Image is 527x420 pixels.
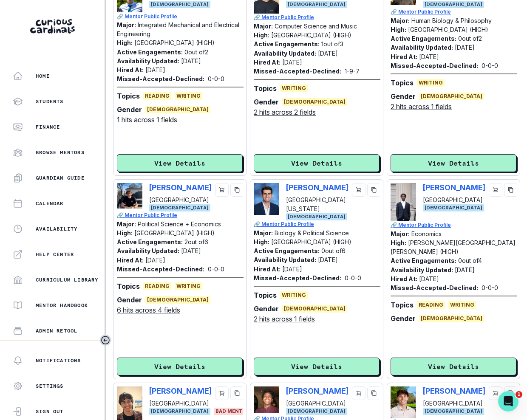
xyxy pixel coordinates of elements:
[117,39,133,46] p: High:
[504,386,518,400] button: copy
[184,48,208,56] p: 0 out of 2
[36,175,85,181] p: Guardian Guide
[215,386,229,400] button: cart
[175,282,202,290] span: Writing
[134,39,215,46] p: [GEOGRAPHIC_DATA] (HIGH)
[36,327,77,334] p: Admin Retool
[286,399,348,408] p: [GEOGRAPHIC_DATA]
[391,44,453,51] p: Availability Updated:
[498,391,518,412] iframe: Intercom live chat
[345,273,361,282] p: 0 - 0 - 0
[391,239,516,255] p: [PERSON_NAME][GEOGRAPHIC_DATA][PERSON_NAME] (HIGH)
[275,23,357,30] p: Computer Science and Music
[149,204,210,211] span: [DEMOGRAPHIC_DATA]
[149,386,212,395] p: [PERSON_NAME]
[117,281,140,291] p: Topics
[254,97,279,107] p: Gender
[391,78,414,88] p: Topics
[254,256,316,263] p: Availability Updated:
[36,276,99,283] p: Curriculum Library
[117,295,142,305] p: Gender
[391,26,406,33] p: High:
[391,257,456,264] p: Active Engagements:
[208,265,224,273] p: 0 - 0 - 0
[408,26,488,33] p: [GEOGRAPHIC_DATA] (HIGH)
[117,91,140,101] p: Topics
[254,59,280,66] p: Hired At:
[36,357,81,364] p: Notifications
[391,8,517,16] p: 🔗 Mentor Public Profile
[271,238,351,245] p: [GEOGRAPHIC_DATA] (HIGH)
[254,290,277,300] p: Topics
[254,358,380,375] button: View Details
[423,183,485,192] p: [PERSON_NAME]
[391,91,416,101] p: Gender
[254,83,277,93] p: Topics
[36,226,77,232] p: Availability
[367,183,381,197] button: copy
[391,17,410,24] p: Major:
[254,220,380,228] a: 🔗 Mentor Public Profile
[482,61,498,70] p: 0 - 0 - 0
[117,13,244,20] a: 🔗 Mentor Public Profile
[352,183,365,197] button: cart
[254,23,273,30] p: Major:
[117,21,239,37] p: Integrated Mechanical and Electrical Engineering
[391,239,406,246] p: High:
[36,302,88,309] p: Mentor Handbook
[149,195,212,204] p: [GEOGRAPHIC_DATA]
[417,79,445,87] span: Writing
[391,300,414,310] p: Topics
[145,257,165,264] p: [DATE]
[419,275,439,282] p: [DATE]
[175,92,202,100] span: Writing
[117,21,136,28] p: Major:
[230,183,244,197] button: copy
[117,115,177,125] u: 1 hits across 1 fields
[254,14,380,21] a: 🔗 Mentor Public Profile
[423,204,484,211] span: [DEMOGRAPHIC_DATA]
[455,266,475,273] p: [DATE]
[391,386,416,418] img: Picture of Nick Clark
[134,229,215,237] p: [GEOGRAPHIC_DATA] (HIGH)
[143,282,171,290] span: Reading
[117,238,183,245] p: Active Engagements:
[391,101,452,112] u: 2 hits across 1 fields
[36,251,74,258] p: Help Center
[282,265,302,273] p: [DATE]
[417,301,445,309] span: Reading
[254,67,341,76] p: Missed-Accepted-Declined:
[100,335,111,346] button: Toggle sidebar
[117,220,136,228] p: Major:
[117,247,179,254] p: Availability Updated:
[254,107,316,117] u: 2 hits across 2 fields
[36,200,64,207] p: Calendar
[117,154,243,172] button: View Details
[318,50,338,57] p: [DATE]
[318,256,338,263] p: [DATE]
[230,386,244,400] button: copy
[145,66,165,73] p: [DATE]
[391,221,517,229] a: 🔗 Mentor Public Profile
[254,40,320,48] p: Active Engagements:
[36,98,64,105] p: Students
[214,408,252,415] span: BAD MENTOR
[423,386,485,395] p: [PERSON_NAME]
[254,31,269,39] p: High:
[117,211,244,219] p: 🔗 Mentor Public Profile
[516,391,522,398] span: 1
[271,31,351,39] p: [GEOGRAPHIC_DATA] (HIGH)
[117,104,142,115] p: Gender
[254,386,279,412] img: Picture of Dhruv Javangula
[117,48,183,56] p: Active Engagements:
[117,66,144,73] p: Hired At:
[117,257,144,264] p: Hired At:
[117,265,204,273] p: Missed-Accepted-Declined:
[117,358,243,375] button: View Details
[391,53,417,60] p: Hired At:
[117,183,142,209] img: Picture of Logan Wojcik
[254,154,380,172] button: View Details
